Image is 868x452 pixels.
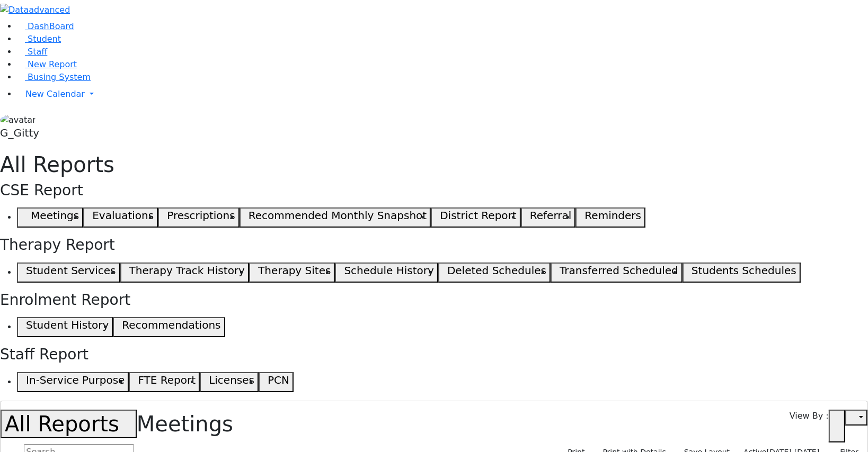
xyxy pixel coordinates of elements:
button: In-Service Purpose [17,372,129,392]
h5: PCN [268,374,289,386]
h5: Meetings [31,209,79,222]
h5: Therapy Track History [129,264,245,277]
h5: Reminders [584,209,641,222]
h5: Students Schedules [692,264,796,277]
span: Busing System [28,72,91,82]
span: New Calendar [25,89,85,99]
button: Therapy Track History [120,263,249,283]
a: Student [17,34,61,44]
h5: Recommended Monthly Snapshot [249,209,427,222]
span: DashBoard [28,21,74,31]
button: All Reports [1,410,137,438]
span: New Report [28,59,77,69]
button: Student Services [17,263,120,283]
a: Busing System [17,72,91,82]
h5: District Report [440,209,517,222]
button: PCN [259,372,294,392]
button: District Report [431,207,521,228]
button: Schedule History [335,263,438,283]
h5: Referral [530,209,572,222]
h5: Prescriptions [167,209,235,222]
h5: Therapy Sites [258,264,331,277]
button: Recommendations [113,317,225,337]
span: Staff [28,47,47,57]
a: Staff [17,47,47,57]
button: Meetings [17,207,83,228]
label: View By : [790,410,829,442]
h5: Licenses [209,374,254,386]
h1: Meetings [1,410,233,438]
h5: FTE Report [138,374,196,386]
h5: Recommendations [122,319,220,331]
h5: Transferred Scheduled [560,264,678,277]
button: FTE Report [129,372,200,392]
a: New Calendar [17,84,868,105]
h5: Student Services [26,264,116,277]
button: Students Schedules [683,263,801,283]
a: New Report [17,59,77,69]
button: Deleted Schedules [438,263,551,283]
h5: Deleted Schedules [447,264,546,277]
button: Student History [17,317,113,337]
button: Referral [521,207,576,228]
button: Transferred Scheduled [551,263,683,283]
button: Evaluations [83,207,158,228]
button: Reminders [575,207,645,228]
span: Student [28,34,61,44]
button: Therapy Sites [249,263,335,283]
h5: Schedule History [344,264,434,277]
button: Recommended Monthly Snapshot [240,207,431,228]
a: DashBoard [17,21,74,31]
h5: Student History [26,319,109,331]
button: Licenses [200,372,259,392]
h5: Evaluations [92,209,154,222]
h5: In-Service Purpose [26,374,125,386]
button: Prescriptions [158,207,239,228]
